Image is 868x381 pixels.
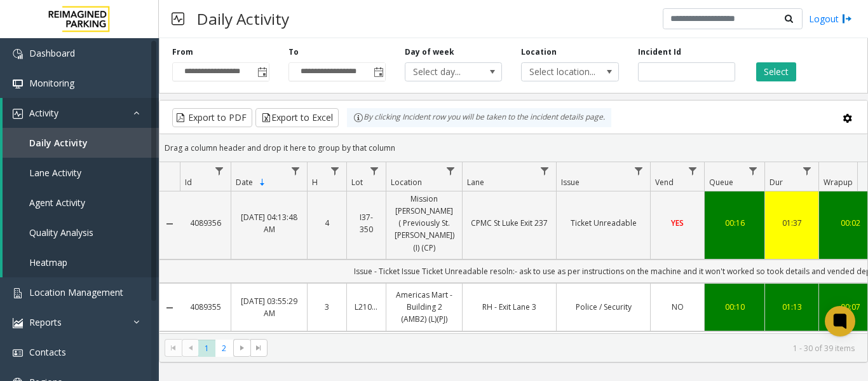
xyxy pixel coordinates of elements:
[756,62,796,81] button: Select
[13,288,23,298] img: 'icon'
[564,301,642,313] a: Police / Security
[29,286,123,298] span: Location Management
[172,3,184,34] img: pageIcon
[672,301,684,312] span: NO
[355,301,378,313] a: L21036801
[394,289,454,326] a: Americas Mart - Building 2 (AMB2) (L)(PJ)
[773,301,811,313] a: 01:13
[187,217,223,229] a: 4089356
[250,339,268,357] span: Go to the last page
[405,63,482,81] span: Select day...
[347,108,611,127] div: By clicking Incident row you will be taken to the incident details page.
[172,46,193,58] label: From
[29,256,67,268] span: Heatmap
[564,217,642,229] a: Ticket Unreadable
[3,247,159,277] a: Heatmap
[185,177,192,188] span: Id
[255,108,339,127] button: Export to Excel
[3,128,159,158] a: Daily Activity
[159,219,180,229] a: Collapse Details
[658,217,696,229] a: YES
[467,177,484,188] span: Lane
[405,46,454,58] label: Day of week
[671,218,684,228] span: YES
[394,193,454,254] a: Mission [PERSON_NAME] ( Previously St. [PERSON_NAME]) (I) (CP)
[684,162,702,179] a: Vend Filter Menu
[29,346,66,358] span: Contacts
[29,137,88,149] span: Daily Activity
[187,301,223,313] a: 4089355
[159,303,180,313] a: Collapse Details
[315,301,339,313] a: 3
[29,77,74,89] span: Monitoring
[351,177,363,188] span: Lot
[13,49,23,59] img: 'icon'
[355,211,378,235] a: I37-350
[536,162,553,179] a: Lane Filter Menu
[442,162,459,179] a: Location Filter Menu
[315,217,339,229] a: 4
[522,63,599,81] span: Select location...
[809,12,852,25] a: Logout
[215,340,233,357] span: Page 2
[172,108,252,127] button: Export to PDF
[29,107,58,119] span: Activity
[159,137,867,159] div: Drag a column header and drop it here to group by that column
[770,177,783,188] span: Dur
[712,301,757,313] a: 00:10
[29,167,81,179] span: Lane Activity
[312,177,318,188] span: H
[638,46,681,58] label: Incident Id
[371,63,385,81] span: Toggle popup
[712,217,757,229] a: 00:16
[29,197,85,209] span: Agent Activity
[211,162,228,179] a: Id Filter Menu
[824,177,853,188] span: Wrapup
[521,46,557,58] label: Location
[655,177,674,188] span: Vend
[159,162,867,333] div: Data table
[198,340,215,357] span: Page 1
[13,79,23,89] img: 'icon'
[630,162,648,179] a: Issue Filter Menu
[842,12,852,25] img: logout
[470,217,548,229] a: CPMC St Luke Exit 237
[366,162,383,179] a: Lot Filter Menu
[239,211,299,235] a: [DATE] 04:13:48 AM
[275,343,855,354] kendo-pager-info: 1 - 30 of 39 items
[13,109,23,119] img: 'icon'
[561,177,580,188] span: Issue
[237,343,247,353] span: Go to the next page
[254,343,264,353] span: Go to the last page
[29,226,93,239] span: Quality Analysis
[13,348,23,358] img: 'icon'
[255,63,269,81] span: Toggle popup
[745,162,762,179] a: Queue Filter Menu
[257,177,268,188] span: Sortable
[391,177,422,188] span: Location
[658,301,696,313] a: NO
[327,162,344,179] a: H Filter Menu
[3,98,159,128] a: Activity
[29,316,62,328] span: Reports
[29,47,75,59] span: Dashboard
[709,177,733,188] span: Queue
[3,218,159,247] a: Quality Analysis
[288,46,299,58] label: To
[3,158,159,188] a: Lane Activity
[236,177,253,188] span: Date
[191,3,295,34] h3: Daily Activity
[13,318,23,328] img: 'icon'
[287,162,304,179] a: Date Filter Menu
[233,339,250,357] span: Go to the next page
[353,113,363,123] img: infoIcon.svg
[799,162,816,179] a: Dur Filter Menu
[470,301,548,313] a: RH - Exit Lane 3
[773,217,811,229] a: 01:37
[3,188,159,218] a: Agent Activity
[239,295,299,319] a: [DATE] 03:55:29 AM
